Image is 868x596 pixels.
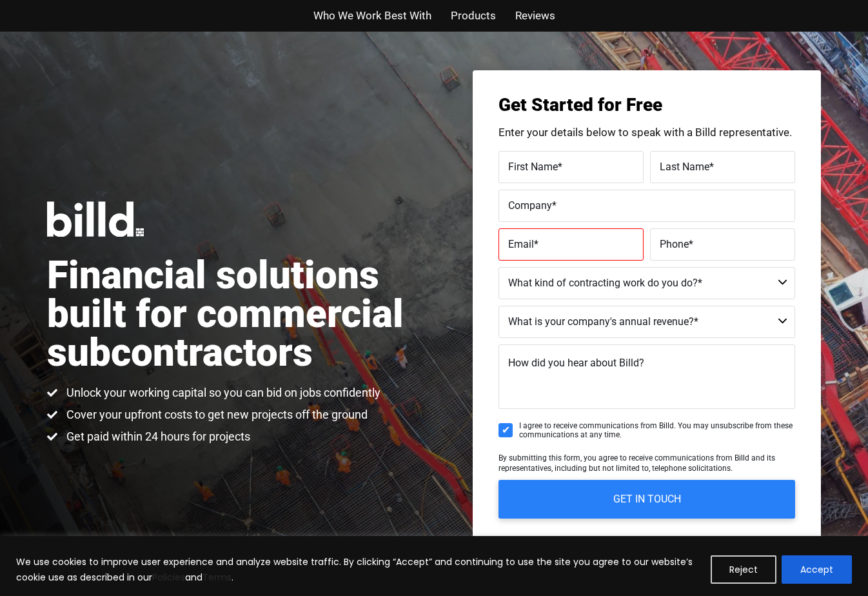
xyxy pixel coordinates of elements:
span: Get paid within 24 hours for projects [63,429,250,444]
h1: Financial solutions built for commercial subcontractors [47,256,434,372]
span: By submitting this form, you agree to receive communications from Billd and its representatives, ... [498,453,775,473]
span: Company [508,199,552,211]
a: Terms [202,571,232,584]
span: How did you hear about Billd? [508,357,644,369]
p: We use cookies to improve user experience and analyze website traffic. By clicking “Accept” and c... [16,554,701,585]
span: Last Name [660,160,709,172]
p: Enter your details below to speak with a Billd representative. [498,127,795,138]
input: I agree to receive communications from Billd. You may unsubscribe from these communications at an... [498,423,513,437]
a: Reviews [515,6,555,25]
span: Email [508,237,534,250]
h3: Get Started for Free [498,96,795,114]
span: Your information is safe and secure [580,531,724,550]
span: Phone [660,237,689,250]
span: I agree to receive communications from Billd. You may unsubscribe from these communications at an... [519,421,795,440]
span: Cover your upfront costs to get new projects off the ground [63,407,368,422]
span: Unlock your working capital so you can bid on jobs confidently [63,385,380,401]
a: Policies [152,571,185,584]
span: First Name [508,160,558,172]
a: Products [451,6,496,25]
button: Accept [782,555,852,584]
button: Reject [711,555,776,584]
a: Who We Work Best With [313,6,431,25]
input: GET IN TOUCH [498,480,795,519]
